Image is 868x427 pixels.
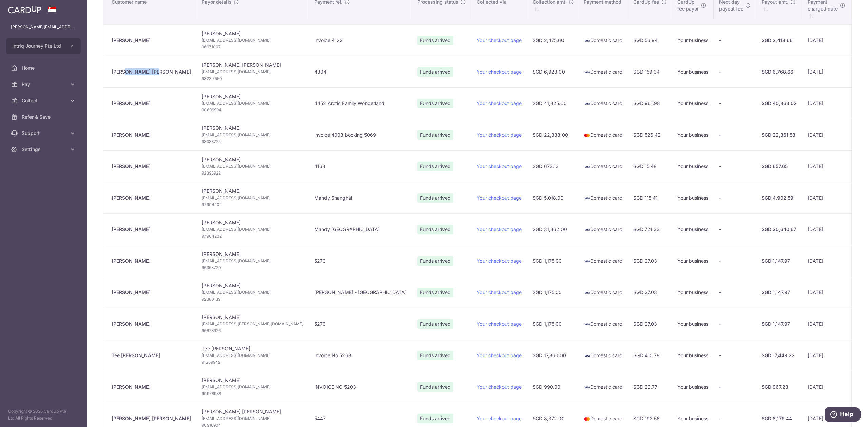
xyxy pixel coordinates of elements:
td: SGD 27.03 [628,308,672,340]
a: Your checkout page [477,384,522,390]
span: Funds arrived [417,99,453,108]
td: 5273 [309,245,412,277]
a: Your checkout page [477,289,522,295]
div: SGD 8,179.44 [762,415,797,422]
span: [EMAIL_ADDRESS][PERSON_NAME][DOMAIN_NAME] [202,321,303,327]
td: SGD 1,175.00 [527,308,578,340]
td: - [714,87,756,119]
td: Domestic card [578,340,628,371]
div: SGD 1,147.97 [762,258,797,264]
span: 90696994 [202,107,303,114]
td: - [714,182,756,213]
img: mastercard-sm-87a3fd1e0bddd137fecb07648320f44c262e2538e7db6024463105ddbc961eb2.png [584,415,590,422]
td: SGD 5,018.00 [527,182,578,213]
td: Your business [672,150,714,182]
div: SGD 6,768.66 [762,68,797,75]
div: SGD 17,449.22 [762,352,797,359]
td: Mandy [GEOGRAPHIC_DATA] [309,213,412,245]
td: [DATE] [802,308,849,340]
td: [PERSON_NAME] [196,245,309,277]
span: Funds arrived [417,193,453,203]
span: 96678926 [202,327,303,334]
td: [DATE] [802,56,849,87]
td: Invoice 4122 [309,24,412,56]
td: - [714,213,756,245]
div: [PERSON_NAME] [112,289,191,296]
td: invoice 4003 booking 5069 [309,119,412,150]
td: Domestic card [578,24,628,56]
a: Your checkout page [477,321,522,327]
img: visa-sm-192604c4577d2d35970c8ed26b86981c2741ebd56154ab54ad91a526f0f24972.png [584,384,590,391]
td: [PERSON_NAME] [196,24,309,56]
div: [PERSON_NAME] [PERSON_NAME] [112,415,191,422]
td: SGD 15.48 [628,150,672,182]
td: INVOICE NO 5203 [309,371,412,403]
iframe: Opens a widget where you can find more information [825,407,861,424]
span: [EMAIL_ADDRESS][DOMAIN_NAME] [202,289,303,296]
td: [PERSON_NAME] [196,150,309,182]
span: [EMAIL_ADDRESS][DOMAIN_NAME] [202,37,303,44]
a: Your checkout page [477,163,522,169]
div: [PERSON_NAME] [112,321,191,327]
td: Your business [672,87,714,119]
td: - [714,277,756,308]
span: Funds arrived [417,130,453,140]
td: SGD 526.42 [628,119,672,150]
span: [EMAIL_ADDRESS][DOMAIN_NAME] [202,195,303,201]
td: SGD 990.00 [527,371,578,403]
a: Your checkout page [477,226,522,232]
span: Intriq Journey Pte Ltd [12,43,62,49]
div: Tee [PERSON_NAME] [112,352,191,359]
span: 98388725 [202,138,303,145]
td: [DATE] [802,371,849,403]
span: Funds arrived [417,256,453,266]
a: Your checkout page [477,415,522,421]
span: [EMAIL_ADDRESS][DOMAIN_NAME] [202,131,303,138]
img: mastercard-sm-87a3fd1e0bddd137fecb07648320f44c262e2538e7db6024463105ddbc961eb2.png [584,132,590,139]
td: SGD 17,860.00 [527,340,578,371]
span: Refer & Save [22,114,66,120]
td: [PERSON_NAME] - [GEOGRAPHIC_DATA] [309,277,412,308]
div: SGD 1,147.97 [762,321,797,327]
td: [DATE] [802,277,849,308]
span: [EMAIL_ADDRESS][DOMAIN_NAME] [202,352,303,359]
span: [EMAIL_ADDRESS][DOMAIN_NAME] [202,163,303,170]
td: [PERSON_NAME] [196,277,309,308]
td: [DATE] [802,87,849,119]
a: Your checkout page [477,352,522,358]
span: [EMAIL_ADDRESS][DOMAIN_NAME] [202,258,303,264]
td: Your business [672,308,714,340]
td: - [714,308,756,340]
div: SGD 30,640.67 [762,226,797,233]
td: [PERSON_NAME] [196,213,309,245]
span: Funds arrived [417,414,453,423]
td: Your business [672,371,714,403]
td: SGD 22,888.00 [527,119,578,150]
td: [PERSON_NAME] [196,119,309,150]
div: [PERSON_NAME] [PERSON_NAME] [112,68,191,75]
td: [PERSON_NAME] [196,371,309,403]
span: Home [22,65,66,72]
td: [DATE] [802,340,849,371]
span: [EMAIL_ADDRESS][DOMAIN_NAME] [202,100,303,107]
td: SGD 159.34 [628,56,672,87]
span: [EMAIL_ADDRESS][DOMAIN_NAME] [202,384,303,390]
td: Your business [672,56,714,87]
td: [PERSON_NAME] [196,308,309,340]
span: 96671007 [202,44,303,50]
td: Domestic card [578,182,628,213]
td: Your business [672,182,714,213]
div: SGD 967.23 [762,384,797,390]
td: SGD 2,475.60 [527,24,578,56]
img: visa-sm-192604c4577d2d35970c8ed26b86981c2741ebd56154ab54ad91a526f0f24972.png [584,258,590,265]
a: Your checkout page [477,258,522,264]
td: SGD 410.78 [628,340,672,371]
span: 90978988 [202,390,303,397]
td: [PERSON_NAME] [196,87,309,119]
img: visa-sm-192604c4577d2d35970c8ed26b86981c2741ebd56154ab54ad91a526f0f24972.png [584,100,590,107]
div: SGD 22,361.58 [762,131,797,138]
span: [EMAIL_ADDRESS][DOMAIN_NAME] [202,68,303,75]
div: SGD 657.65 [762,163,797,170]
td: SGD 6,928.00 [527,56,578,87]
div: [PERSON_NAME] [112,195,191,201]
